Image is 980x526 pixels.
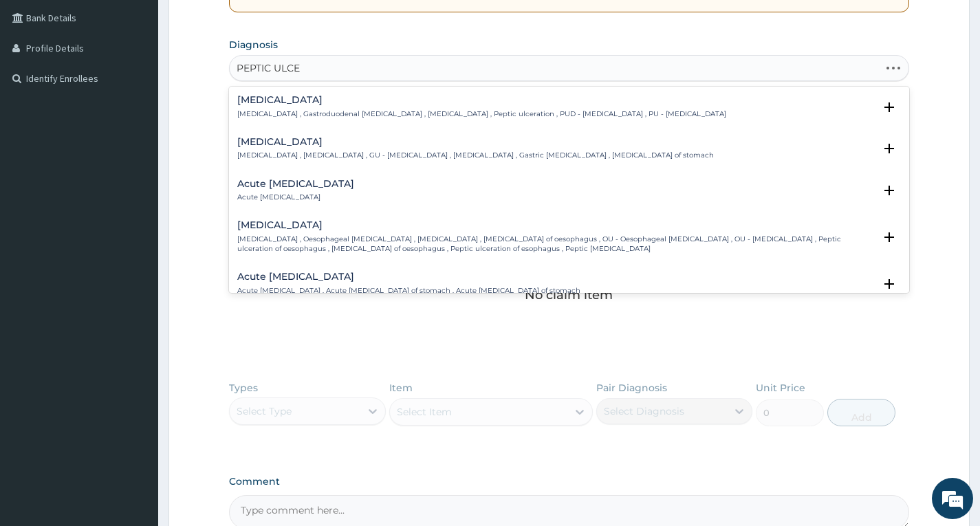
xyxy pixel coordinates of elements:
textarea: Type your message and hit 'Enter' [7,375,262,424]
p: [MEDICAL_DATA] , Oesophageal [MEDICAL_DATA] , [MEDICAL_DATA] , [MEDICAL_DATA] of oesophagus , OU ... [237,234,874,254]
h4: [MEDICAL_DATA] [237,95,726,105]
img: d_794563401_company_1708531726252_794563401 [25,69,56,103]
i: open select status [881,140,897,157]
span: We're online! [80,173,190,312]
label: Diagnosis [229,38,278,52]
label: Comment [229,476,909,487]
p: Acute [MEDICAL_DATA] [237,193,354,202]
h4: Acute [MEDICAL_DATA] [237,179,354,189]
h4: [MEDICAL_DATA] [237,137,714,147]
h4: Acute [MEDICAL_DATA] [237,272,580,282]
i: open select status [881,229,897,245]
i: open select status [881,99,897,116]
p: [MEDICAL_DATA] , [MEDICAL_DATA] , GU - [MEDICAL_DATA] , [MEDICAL_DATA] , Gastric [MEDICAL_DATA] ,... [237,151,714,160]
p: Acute [MEDICAL_DATA] , Acute [MEDICAL_DATA] of stomach , Acute [MEDICAL_DATA] of stomach [237,286,580,296]
div: Chat with us now [72,77,231,95]
p: [MEDICAL_DATA] , Gastroduodenal [MEDICAL_DATA] , [MEDICAL_DATA] , Peptic ulceration , PUD - [MEDI... [237,109,726,119]
h4: [MEDICAL_DATA] [237,220,874,230]
div: Minimize live chat window [226,7,259,40]
p: No claim item [525,288,613,302]
i: open select status [881,182,897,199]
i: open select status [881,276,897,292]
